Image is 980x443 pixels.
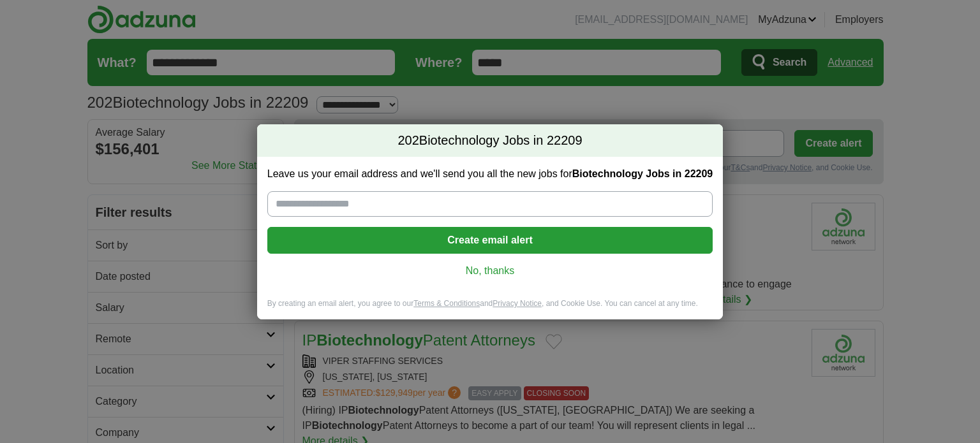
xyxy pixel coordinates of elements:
label: Leave us your email address and we'll send you all the new jobs for [267,167,713,181]
span: 202 [397,132,419,150]
a: Terms & Conditions [413,299,480,308]
strong: Biotechnology Jobs in 22209 [572,168,713,179]
a: Privacy Notice [493,299,542,308]
div: By creating an email alert, you agree to our and , and Cookie Use. You can cancel at any time. [257,298,724,319]
h2: Biotechnology Jobs in 22209 [257,124,724,157]
a: No, thanks [278,264,703,278]
button: Create email alert [267,227,713,254]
